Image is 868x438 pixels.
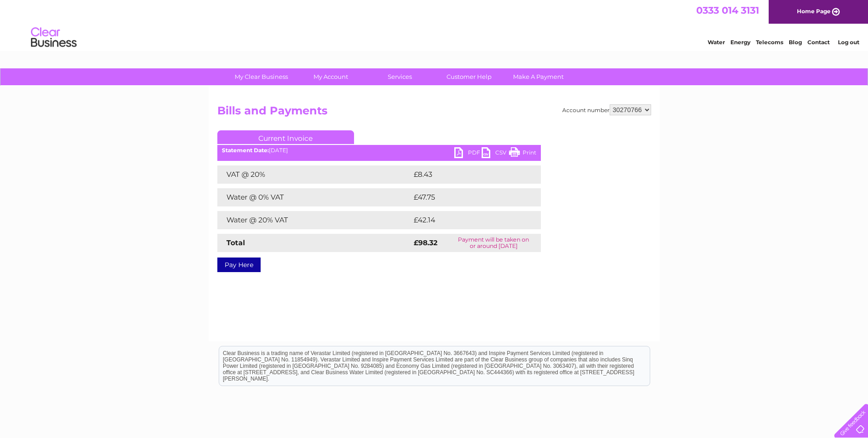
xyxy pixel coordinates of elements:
[708,39,725,46] a: Water
[217,147,541,154] div: [DATE]
[217,104,651,122] h2: Bills and Payments
[217,130,354,144] a: Current Invoice
[217,211,411,229] td: Water @ 20% VAT
[411,211,522,229] td: £42.14
[756,39,783,46] a: Telecoms
[789,39,802,46] a: Blog
[222,147,269,154] b: Statement Date:
[293,68,368,85] a: My Account
[454,147,482,160] a: PDF
[414,238,437,247] strong: £98.32
[224,68,299,85] a: My Clear Business
[219,5,650,44] div: Clear Business is a trading name of Verastar Limited (registered in [GEOGRAPHIC_DATA] No. 3667643...
[431,68,507,85] a: Customer Help
[217,165,411,184] td: VAT @ 20%
[501,68,576,85] a: Make A Payment
[226,238,245,247] strong: Total
[217,258,261,272] a: Pay Here
[482,147,509,160] a: CSV
[411,188,522,206] td: £47.75
[730,39,750,46] a: Energy
[807,39,830,46] a: Contact
[411,165,519,184] td: £8.43
[217,188,411,206] td: Water @ 0% VAT
[696,5,759,16] a: 0333 014 3131
[509,147,536,160] a: Print
[362,68,437,85] a: Services
[562,104,651,115] div: Account number
[31,24,77,52] img: logo.png
[838,39,859,46] a: Log out
[447,234,541,252] td: Payment will be taken on or around [DATE]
